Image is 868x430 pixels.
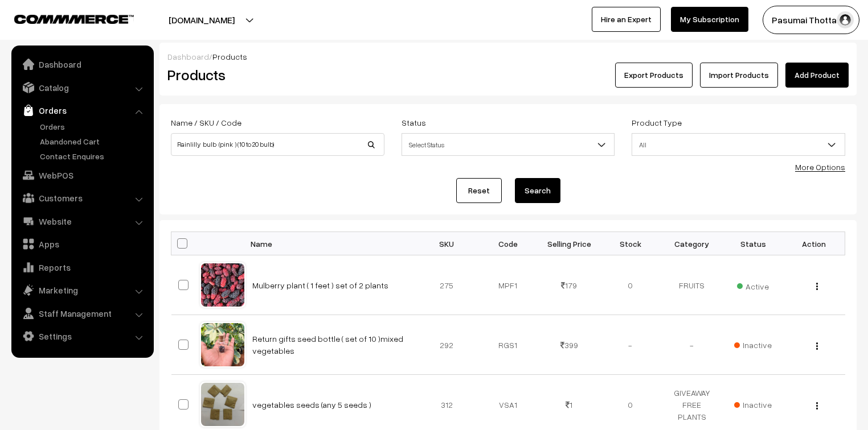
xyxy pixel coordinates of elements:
[600,315,661,375] td: -
[14,303,150,324] a: Staff Management
[14,77,150,98] a: Catalog
[600,232,661,255] th: Stock
[416,232,478,255] th: SKU
[734,339,772,351] span: Inactive
[14,211,150,231] a: Website
[785,63,849,88] a: Add Product
[402,117,426,129] label: Status
[167,66,383,84] h2: Products
[816,402,818,410] img: Menu
[416,315,478,375] td: 292
[600,255,661,315] td: 0
[252,334,403,355] a: Return gifts seed bottle ( set of 10 )mixed vegetables
[661,255,723,315] td: FRUITS
[212,52,247,61] span: Products
[795,162,845,172] a: More Options
[632,117,682,129] label: Product Type
[252,280,388,290] a: Mulberry plant ( 1 feet ) set of 2 plants
[539,232,600,255] th: Selling Price
[592,7,661,32] a: Hire an Expert
[416,255,478,315] td: 275
[129,6,275,34] button: [DOMAIN_NAME]
[737,278,769,292] span: Active
[734,399,772,411] span: Inactive
[632,135,845,155] span: All
[167,51,849,63] div: /
[700,63,778,88] a: Import Products
[245,232,416,255] th: Name
[837,11,854,28] img: user
[167,52,209,61] a: Dashboard
[14,257,150,278] a: Reports
[477,232,539,255] th: Code
[539,255,600,315] td: 179
[171,117,241,129] label: Name / SKU / Code
[14,326,150,346] a: Settings
[171,133,384,156] input: Name / SKU / Code
[14,280,150,300] a: Marketing
[816,283,818,290] img: Menu
[402,133,615,156] span: Select Status
[661,232,723,255] th: Category
[37,121,150,133] a: Orders
[477,255,539,315] td: MPF1
[661,315,723,375] td: -
[632,133,845,156] span: All
[456,178,502,203] a: Reset
[14,165,150,185] a: WebPOS
[252,400,371,410] a: vegetables seeds (any 5 seeds )
[722,232,784,255] th: Status
[14,15,134,23] img: COMMMERCE
[816,342,818,350] img: Menu
[784,232,845,255] th: Action
[671,7,748,32] a: My Subscription
[37,135,150,147] a: Abandoned Cart
[37,150,150,162] a: Contact Enquires
[14,188,150,208] a: Customers
[615,63,693,88] button: Export Products
[477,315,539,375] td: RGS1
[515,178,560,203] button: Search
[14,234,150,254] a: Apps
[14,100,150,121] a: Orders
[14,11,114,25] a: COMMMERCE
[402,135,615,155] span: Select Status
[763,6,859,34] button: Pasumai Thotta…
[539,315,600,375] td: 399
[14,54,150,75] a: Dashboard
